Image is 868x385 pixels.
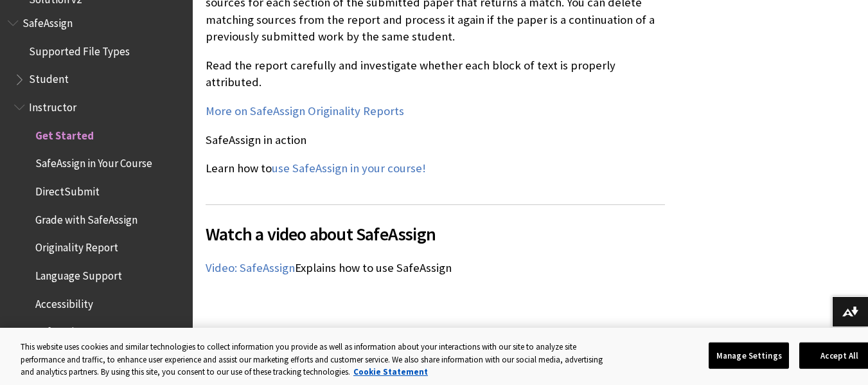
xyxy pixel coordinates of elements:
div: This website uses cookies and similar technologies to collect information you provide as well as ... [21,341,608,379]
span: DirectSubmit [35,181,100,198]
a: Video: SafeAssign [206,260,295,276]
a: use SafeAssign in your course! [272,161,426,176]
span: SafeAssign [22,12,73,30]
span: Student [29,69,69,86]
p: Explains how to use SafeAssign [206,260,665,276]
button: Manage Settings [709,342,789,369]
p: Learn how to [206,160,665,177]
span: Get Started [35,125,94,142]
span: Accessibility [35,293,93,310]
nav: Book outline for Blackboard SafeAssign [8,12,185,371]
p: Read the report carefully and investigate whether each block of text is properly attributed. [206,57,665,91]
a: More information about your privacy, opens in a new tab [353,366,428,377]
p: SafeAssign in action [206,132,665,148]
span: Watch a video about SafeAssign [206,220,665,247]
span: Supported File Types [29,40,130,58]
span: Instructor [29,96,76,114]
span: Grade with SafeAssign [35,209,137,226]
span: Originality Report [35,237,118,255]
span: Language Support [35,265,122,282]
span: SafeAssign FAQs [35,321,110,339]
a: More on SafeAssign Originality Reports [206,103,404,119]
span: SafeAssign in Your Course [35,153,152,170]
